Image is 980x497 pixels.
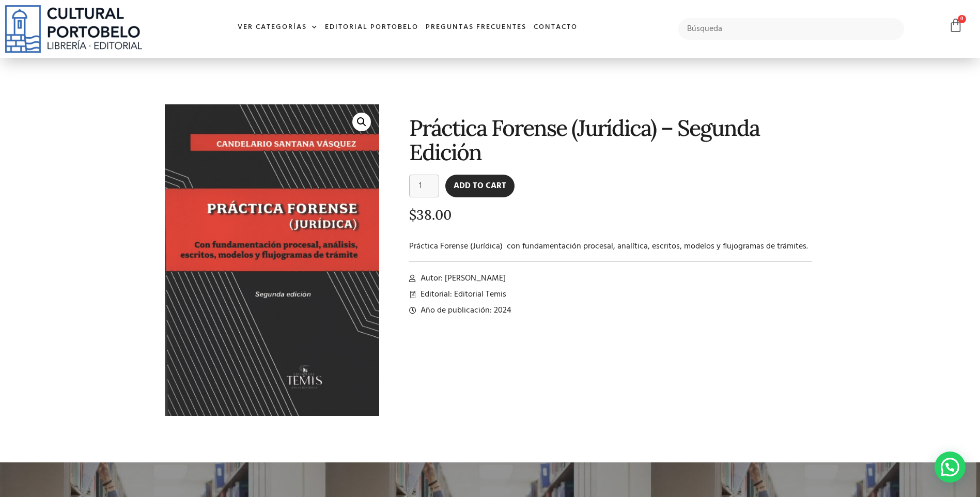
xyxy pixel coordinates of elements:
button: Add to cart [445,175,515,197]
a: Contacto [530,17,581,39]
p: Práctica Forense (Jurídica) con fundamentación procesal, analítica, escritos, modelos y flujogram... [409,240,813,253]
a: 🔍 [352,113,371,131]
span: $ [409,206,416,223]
a: Editorial Portobelo [321,17,422,39]
div: Contactar por WhatsApp [935,452,966,483]
h1: Práctica Forense (Jurídica) – Segunda Edición [409,116,813,165]
a: 0 [948,18,963,33]
a: Ver Categorías [234,17,321,39]
bdi: 38.00 [409,206,452,223]
span: Autor: [PERSON_NAME] [418,272,506,285]
input: Búsqueda [678,18,904,40]
span: Editorial: Editorial Temis [418,288,506,301]
input: Product quantity [409,175,439,197]
span: Año de publicación: 2024 [418,304,511,317]
span: 0 [958,15,966,23]
a: Preguntas frecuentes [422,17,530,39]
